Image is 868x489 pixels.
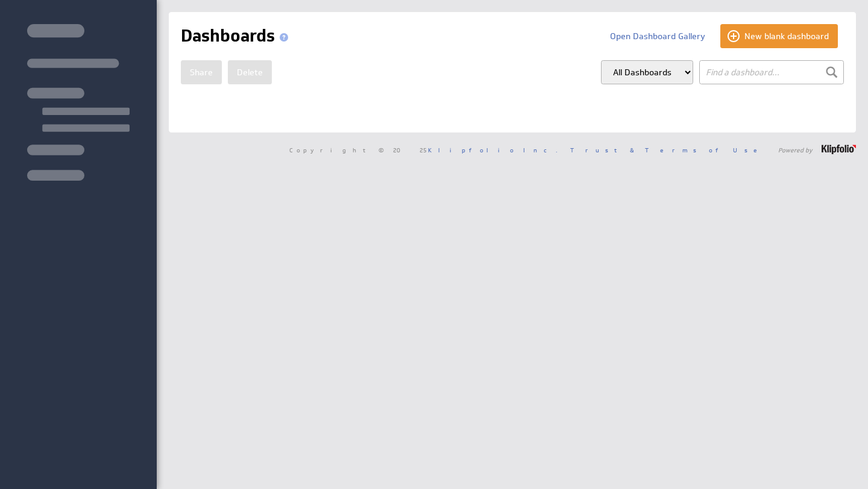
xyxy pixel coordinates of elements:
[822,145,856,154] img: logo-footer.png
[181,60,222,84] button: Share
[428,146,558,154] a: Klipfolio Inc.
[601,24,714,48] button: Open Dashboard Gallery
[720,24,838,48] button: New blank dashboard
[27,24,130,181] img: skeleton-sidenav.svg
[570,146,766,154] a: Trust & Terms of Use
[778,147,813,153] span: Powered by
[228,60,272,84] button: Delete
[181,24,293,48] h1: Dashboards
[289,147,558,153] span: Copyright © 2025
[699,60,844,84] input: Find a dashboard...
